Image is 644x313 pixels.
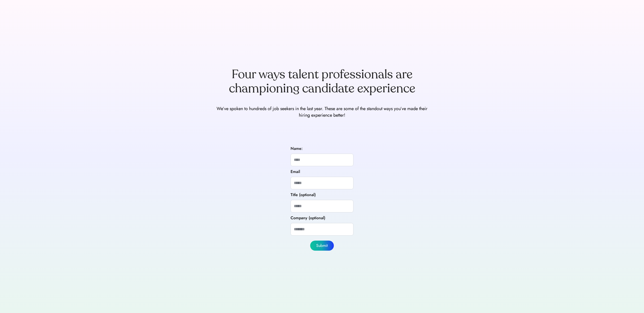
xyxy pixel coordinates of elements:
div: Name: [291,146,303,152]
div: Email [291,169,300,175]
div: Title (optional) [291,192,316,198]
button: Submit [310,241,334,251]
div: Company (optional) [291,215,325,221]
div: We’ve spoken to hundreds of job seekers in the last year. These are some of the standout ways you... [216,106,428,118]
div: Four ways talent professionals are championing candidate experience [195,67,449,96]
